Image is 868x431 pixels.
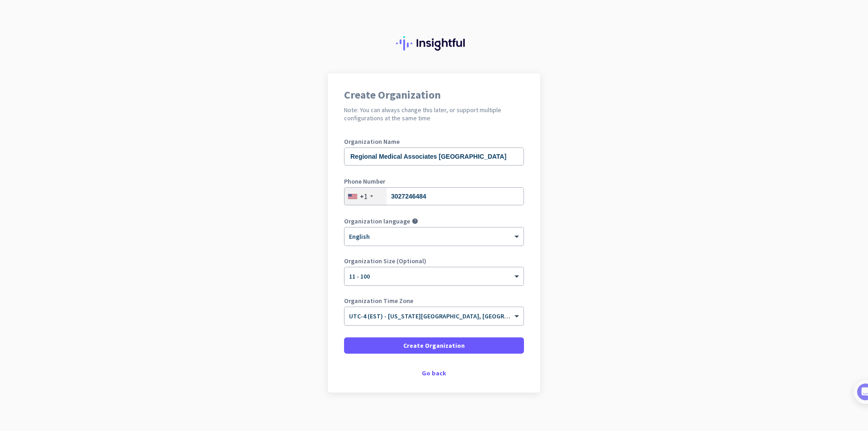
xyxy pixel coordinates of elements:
img: Insightful [396,36,472,51]
label: Organization Name [344,138,524,145]
i: help [412,218,418,224]
label: Organization language [344,218,410,224]
span: Create Organization [403,341,465,350]
button: Create Organization [344,337,524,354]
h1: Create Organization [344,90,524,100]
div: Go back [344,370,524,376]
label: Organization Time Zone [344,298,524,304]
h2: Note: You can always change this later, or support multiple configurations at the same time [344,106,524,122]
input: 201-555-0123 [344,187,524,205]
label: Phone Number [344,178,524,185]
input: What is the name of your organization? [344,147,524,166]
label: Organization Size (Optional) [344,258,524,264]
div: +1 [360,192,368,201]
